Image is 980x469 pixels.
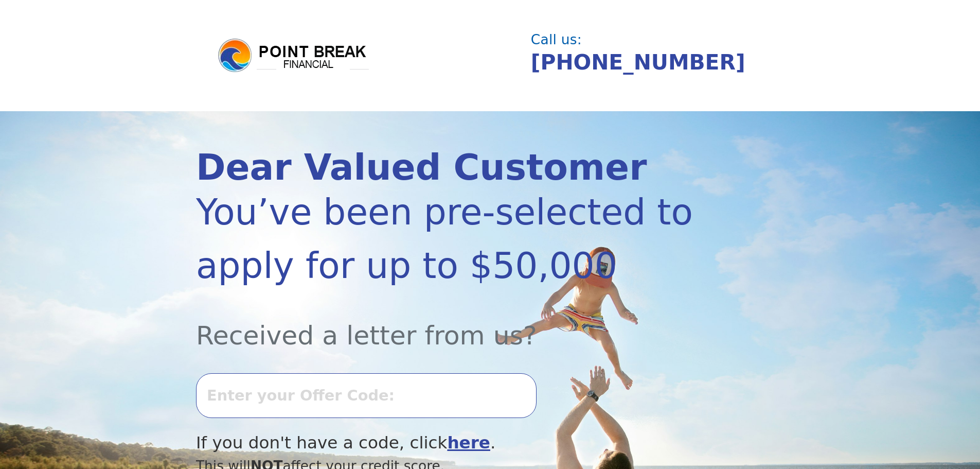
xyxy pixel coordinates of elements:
div: If you don't have a code, click . [196,430,696,456]
a: [PHONE_NUMBER] [531,50,745,75]
div: You’ve been pre-selected to apply for up to $50,000 [196,185,696,292]
div: Received a letter from us? [196,292,696,355]
div: Call us: [531,33,776,46]
img: logo.png [217,37,371,74]
a: here [447,433,490,453]
div: Dear Valued Customer [196,150,696,185]
input: Enter your Offer Code: [196,373,537,418]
